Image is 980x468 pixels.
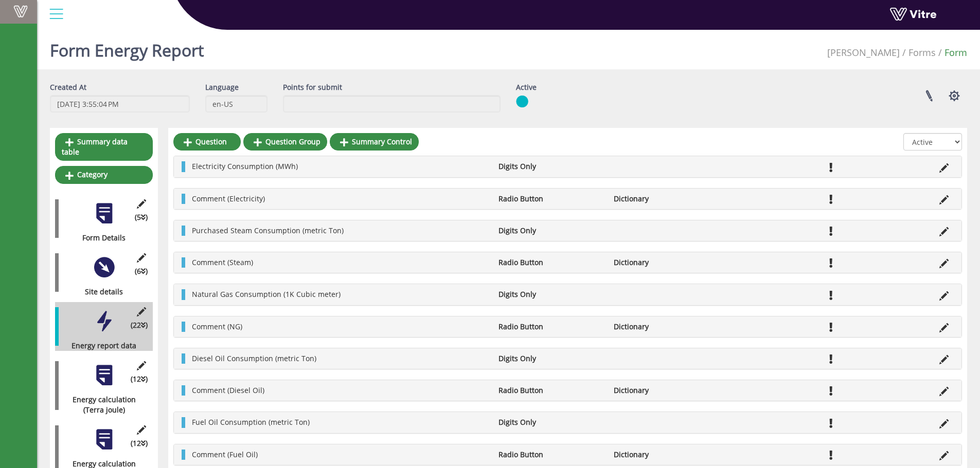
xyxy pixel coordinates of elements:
a: Category [55,166,153,183]
li: Digits Only [493,353,609,364]
div: Energy calculation (Terra joule) [55,395,145,415]
span: Comment (Fuel Oil) [192,450,258,459]
label: Created At [50,82,86,92]
li: Digits Only [493,226,609,236]
li: Dictionary [609,385,724,396]
h1: Form Energy Report [50,26,204,69]
a: Summary Control [330,133,419,151]
span: (12 ) [131,438,148,448]
li: Dictionary [609,322,724,332]
span: (6 ) [135,266,148,276]
span: 379 [827,46,900,59]
span: Electricity Consumption (MWh) [192,161,298,171]
span: Fuel Oil Consumption (metric Ton) [192,417,310,427]
li: Radio Button [493,257,609,268]
li: Dictionary [609,450,724,460]
li: Digits Only [493,289,609,299]
span: (12 ) [131,374,148,384]
li: Radio Button [493,194,609,204]
span: Purchased Steam Consumption (metric Ton) [192,226,344,235]
li: Digits Only [493,417,609,427]
span: Diesel Oil Consumption (metric Ton) [192,353,316,363]
label: Points for submit [283,82,342,92]
div: Site details [55,287,145,297]
span: Comment (Diesel Oil) [192,385,264,395]
a: Forms [908,46,936,59]
a: Summary data table [55,133,153,161]
span: Comment (Electricity) [192,194,265,203]
li: Radio Button [493,385,609,396]
div: Form Details [55,233,145,243]
li: Dictionary [609,194,724,204]
span: Comment (Steam) [192,257,253,267]
label: Language [205,82,239,92]
li: Digits Only [493,161,609,172]
span: Natural Gas Consumption (1K Cubic meter) [192,289,341,299]
li: Dictionary [609,257,724,268]
a: Question [173,133,241,151]
li: Form [936,46,967,60]
li: Radio Button [493,322,609,332]
div: Energy report data [55,341,145,351]
span: (22 ) [131,320,148,330]
li: Radio Button [493,450,609,460]
span: Comment (NG) [192,322,242,331]
label: Active [516,82,537,92]
span: (5 ) [135,212,148,222]
a: Question Group [243,133,327,151]
img: yes [516,95,528,108]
